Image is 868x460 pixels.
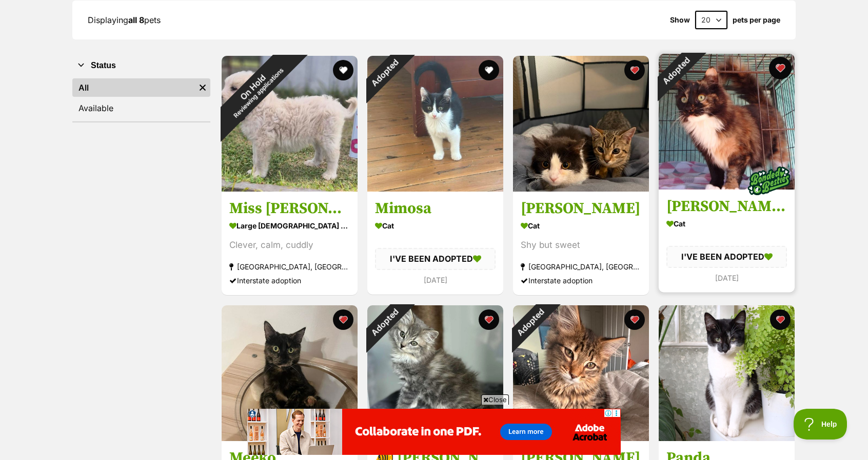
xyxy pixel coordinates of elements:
[794,409,847,440] iframe: Help Scout Beacon - Open
[670,16,690,24] span: Show
[1,1,9,9] img: consumer-privacy-logo.png
[229,239,350,253] div: Clever, calm, cuddly
[521,239,641,253] div: Shy but sweet
[128,15,144,25] strong: all 8
[229,199,350,219] h3: Miss [PERSON_NAME]
[479,309,499,330] button: favourite
[624,60,645,80] button: favourite
[666,197,787,217] h3: [PERSON_NAME] and [PERSON_NAME]
[513,56,649,192] img: Nola
[645,40,706,101] div: Adopted
[229,260,350,274] div: [GEOGRAPHIC_DATA], [GEOGRAPHIC_DATA]
[521,260,641,274] div: [GEOGRAPHIC_DATA], [GEOGRAPHIC_DATA]
[195,78,210,97] a: Remove filter
[222,305,358,441] img: Meeko
[333,309,353,330] button: favourite
[72,76,210,121] div: Status
[354,292,415,353] div: Adopted
[521,274,641,288] div: Interstate adoption
[247,409,621,455] iframe: Advertisement
[229,219,350,234] div: large [DEMOGRAPHIC_DATA] Dog
[375,199,496,219] h3: Mimosa
[659,305,795,441] img: Panda
[367,183,503,194] a: Adopted
[354,43,415,103] div: Adopted
[72,99,210,117] a: Available
[770,309,791,330] button: favourite
[232,67,285,119] span: Reviewing applications
[500,292,561,353] div: Adopted
[222,56,358,192] img: Miss Piggy
[222,192,358,296] a: Miss [PERSON_NAME] large [DEMOGRAPHIC_DATA] Dog Clever, calm, cuddly [GEOGRAPHIC_DATA], [GEOGRAPH...
[367,56,503,192] img: Mimosa
[229,274,350,288] div: Interstate adoption
[733,16,780,24] label: pets per page
[333,60,353,80] button: favourite
[513,192,649,296] a: [PERSON_NAME] Cat Shy but sweet [GEOGRAPHIC_DATA], [GEOGRAPHIC_DATA] Interstate adoption favourite
[624,309,645,330] button: favourite
[659,190,795,292] a: [PERSON_NAME] and [PERSON_NAME] Cat I'VE BEEN ADOPTED [DATE] favourite
[521,199,641,219] h3: [PERSON_NAME]
[666,217,787,232] div: Cat
[659,181,795,192] a: Adopted
[222,183,358,194] a: On HoldReviewing applications
[72,78,195,97] a: All
[743,156,795,207] img: bonded besties
[375,273,496,287] div: [DATE]
[375,248,496,270] div: I'VE BEEN ADOPTED
[72,59,210,72] button: Status
[367,305,503,441] img: 🐠 Wanda 🐠
[769,57,792,79] button: favourite
[521,219,641,234] div: Cat
[199,33,312,147] div: On Hold
[479,60,499,80] button: favourite
[513,305,649,441] img: Meg Mac
[367,192,503,295] a: Mimosa Cat I'VE BEEN ADOPTED [DATE] favourite
[481,394,509,405] span: Close
[666,271,787,285] div: [DATE]
[666,246,787,268] div: I'VE BEEN ADOPTED
[375,219,496,234] div: Cat
[88,15,161,25] span: Displaying pets
[659,54,795,190] img: Hazel and Hannah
